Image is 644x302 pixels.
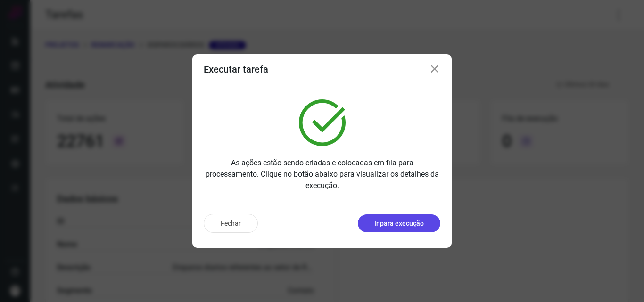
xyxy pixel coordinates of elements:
h3: Executar tarefa [204,64,268,75]
button: Ir para execução [358,214,440,232]
button: Fechar [204,214,258,233]
p: As ações estão sendo criadas e colocadas em fila para processamento. Clique no botão abaixo para ... [204,157,440,191]
p: Ir para execução [374,219,424,229]
img: verified.svg [299,99,346,146]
